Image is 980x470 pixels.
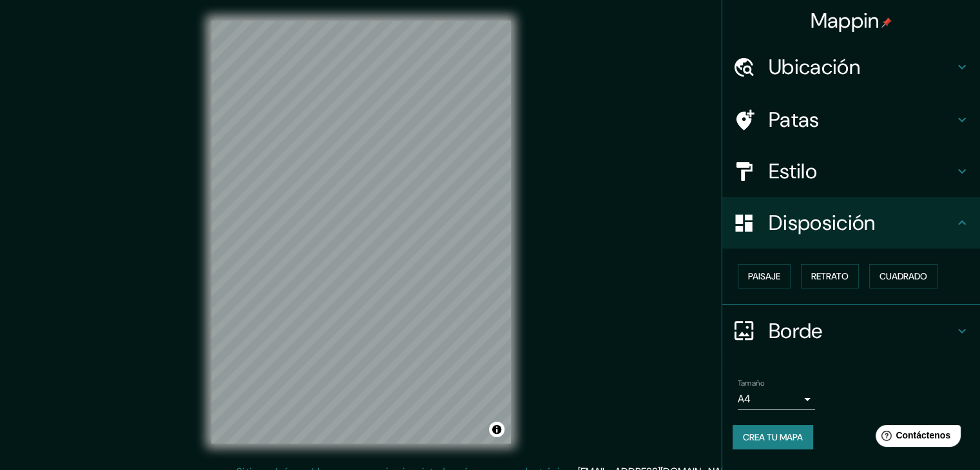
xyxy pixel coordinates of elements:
[801,264,859,288] button: Retrato
[738,378,764,388] font: Tamaño
[738,392,751,406] font: A4
[769,158,817,185] font: Estilo
[769,317,823,344] font: Borde
[769,53,860,80] font: Ubicación
[489,422,504,437] button: Activar o desactivar atribución
[879,270,927,282] font: Cuadrado
[865,420,966,456] iframe: Lanzador de widgets de ayuda
[211,21,511,444] canvas: Mapa
[733,425,813,449] button: Crea tu mapa
[748,270,780,282] font: Paisaje
[722,94,980,146] div: Patas
[769,209,875,236] font: Disposición
[881,17,892,28] img: pin-icon.png
[811,7,879,34] font: Mappin
[722,146,980,197] div: Estilo
[738,264,791,288] button: Paisaje
[743,431,803,443] font: Crea tu mapa
[811,270,849,282] font: Retrato
[722,41,980,93] div: Ubicación
[722,305,980,357] div: Borde
[869,264,937,288] button: Cuadrado
[738,389,815,409] div: A4
[722,197,980,249] div: Disposición
[769,106,820,133] font: Patas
